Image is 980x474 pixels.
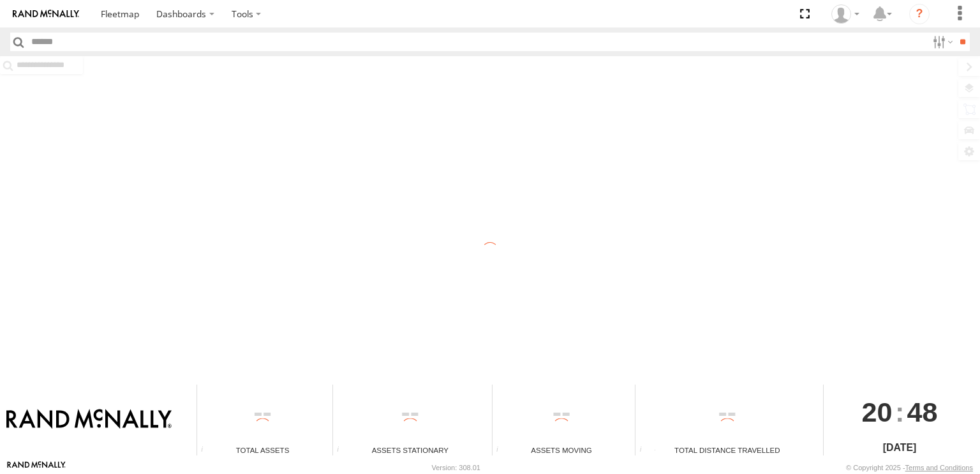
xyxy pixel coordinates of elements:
[197,445,328,455] div: Total Assets
[862,385,893,440] span: 20
[827,4,864,24] div: Valeo Dash
[333,445,487,455] div: Assets Stationary
[7,461,66,474] a: Visit our Website
[493,446,512,455] div: Total number of assets current in transit.
[635,446,655,455] div: Total distance travelled by all assets within specified date range and applied filters
[928,33,955,51] label: Search Filter Options
[635,445,819,455] div: Total Distance Travelled
[432,464,480,471] div: Version: 308.01
[824,385,975,440] div: :
[333,446,352,455] div: Total number of assets current stationary.
[493,445,631,455] div: Assets Moving
[197,446,216,455] div: Total number of Enabled Assets
[909,4,930,24] i: ?
[13,10,79,19] img: rand-logo.svg
[905,464,973,471] a: Terms and Conditions
[824,440,975,455] div: [DATE]
[6,409,172,431] img: Rand McNally
[846,464,973,471] div: © Copyright 2025 -
[907,385,938,440] span: 48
